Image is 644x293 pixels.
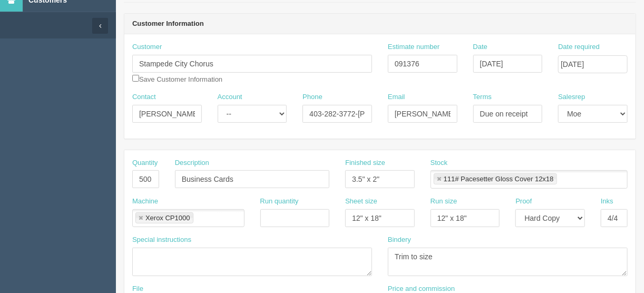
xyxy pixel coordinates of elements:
[388,248,628,276] textarea: Trim to size
[132,158,158,168] label: Quantity
[132,235,191,245] label: Special instructions
[260,197,299,207] label: Run quantity
[388,92,405,102] label: Email
[218,92,242,102] label: Account
[303,92,323,102] label: Phone
[175,158,209,168] label: Description
[132,92,156,102] label: Contact
[431,158,448,168] label: Stock
[601,197,613,207] label: Inks
[473,92,492,102] label: Terms
[444,175,554,182] div: 111# Pacesetter Gloss Cover 12x18
[558,92,585,102] label: Salesrep
[124,14,636,35] header: Customer Information
[145,214,190,221] div: Xerox CP1000
[473,42,487,52] label: Date
[345,197,377,207] label: Sheet size
[431,197,457,207] label: Run size
[132,42,162,52] label: Customer
[132,42,372,84] div: Save Customer Information
[132,55,372,73] input: Enter customer name
[345,158,385,168] label: Finished size
[515,197,532,207] label: Proof
[388,235,411,245] label: Bindery
[558,42,600,52] label: Date required
[388,42,440,52] label: Estimate number
[132,197,158,207] label: Machine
